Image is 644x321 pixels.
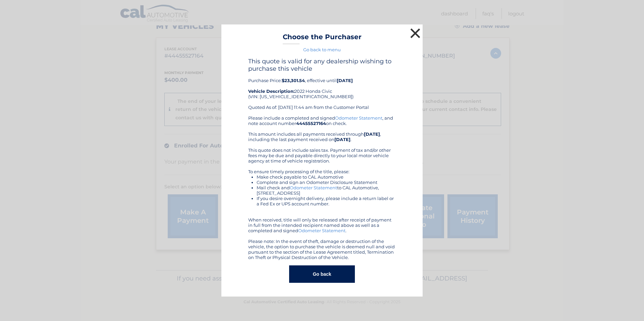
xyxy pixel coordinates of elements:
[335,115,382,121] a: Odometer Statement
[364,131,380,137] b: [DATE]
[303,47,341,52] a: Go back to menu
[409,26,422,40] button: ×
[257,196,396,206] li: If you desire overnight delivery, please include a return label or a Fed Ex or UPS account number.
[248,58,396,115] div: Purchase Price: , effective until 2022 Honda Civic (VIN: [US_VEHICLE_IDENTIFICATION_NUMBER]) Quot...
[337,78,353,83] b: [DATE]
[296,121,326,126] b: 44455527164
[298,228,345,233] a: Odometer Statement
[289,265,355,283] button: Go back
[257,185,396,196] li: Mail check and to CAL Automotive, [STREET_ADDRESS]
[283,33,362,45] h3: Choose the Purchaser
[257,174,396,180] li: Make check payable to CAL Automotive
[248,88,294,94] strong: Vehicle Description:
[290,185,337,190] a: Odometer Statement
[248,58,396,72] h4: This quote is valid for any dealership wishing to purchase this vehicle
[257,180,396,185] li: Complete and sign an Odometer Disclosure Statement
[282,78,305,83] b: $23,301.54
[248,115,396,260] div: Please include a completed and signed , and note account number on check. This amount includes al...
[334,137,351,142] b: [DATE]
